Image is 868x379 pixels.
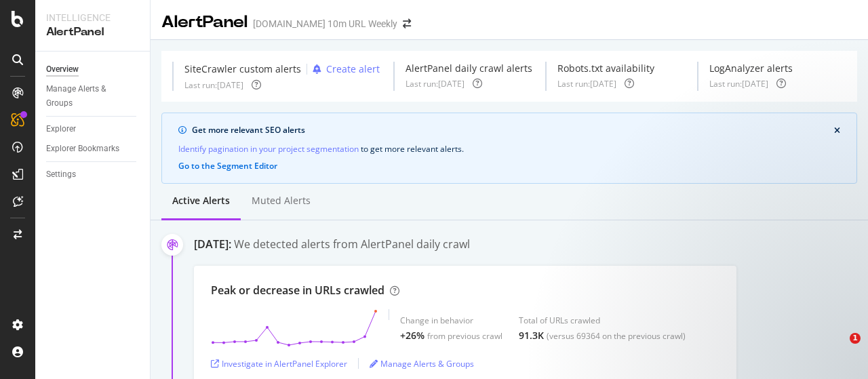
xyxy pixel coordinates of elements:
div: from previous crawl [427,330,502,342]
div: Settings [46,167,76,182]
div: Peak or decrease in URLs crawled [211,283,384,298]
div: SiteCrawler custom alerts [184,62,301,76]
a: Settings [46,167,140,182]
div: We detected alerts from AlertPanel daily crawl [234,237,470,252]
div: arrow-right-arrow-left [403,19,411,28]
div: 91.3K [519,329,544,342]
div: [DATE]: [194,237,231,252]
div: Robots.txt availability [557,62,654,75]
button: Manage Alerts & Groups [370,353,474,374]
div: Change in behavior [400,315,502,326]
div: Overview [46,62,79,77]
div: Get more relevant SEO alerts [192,124,834,136]
iframe: Intercom live chat [822,333,854,365]
div: Muted alerts [252,194,311,207]
a: Overview [46,62,140,77]
button: Investigate in AlertPanel Explorer [211,353,347,374]
div: Manage Alerts & Groups [46,82,127,111]
div: (versus 69364 on the previous crawl) [547,330,686,342]
div: Last run: [DATE] [406,78,465,89]
div: Total of URLs crawled [519,315,686,326]
div: Explorer [46,122,76,136]
div: AlertPanel [46,24,139,40]
div: Create alert [326,62,380,76]
button: Go to the Segment Editor [178,161,277,171]
a: Explorer Bookmarks [46,142,140,156]
a: Investigate in AlertPanel Explorer [211,358,347,370]
div: AlertPanel [161,11,248,34]
div: Last run: [DATE] [709,78,768,89]
button: close banner [831,123,844,138]
a: Explorer [46,122,140,136]
div: AlertPanel daily crawl alerts [406,62,532,75]
div: LogAnalyzer alerts [709,62,793,75]
a: Identify pagination in your project segmentation [178,142,359,156]
a: Manage Alerts & Groups [46,82,140,111]
div: +26% [400,329,425,342]
div: Explorer Bookmarks [46,142,119,156]
span: 1 [850,333,861,344]
div: Last run: [DATE] [184,79,243,91]
div: Last run: [DATE] [557,78,616,89]
div: info banner [161,113,857,184]
div: Intelligence [46,11,139,24]
div: Active alerts [172,194,230,207]
div: to get more relevant alerts . [178,142,840,156]
a: Manage Alerts & Groups [370,358,474,370]
div: [DOMAIN_NAME] 10m URL Weekly [253,17,397,31]
button: Create alert [307,62,380,77]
